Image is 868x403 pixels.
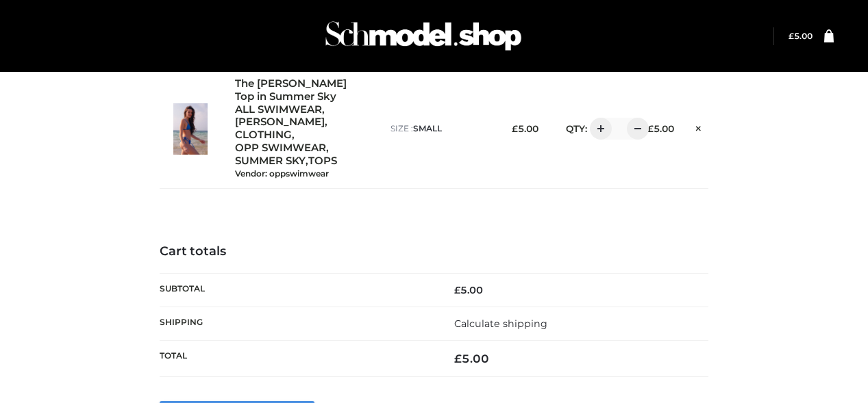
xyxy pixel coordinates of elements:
[454,317,547,330] a: Calculate shipping
[454,284,460,296] span: £
[235,77,377,180] div: , , , , ,
[160,273,434,307] th: Subtotal
[512,123,538,134] bdi: 5.00
[454,284,483,296] bdi: 5.00
[235,168,329,179] small: Vendor: oppswimwear
[235,77,363,103] a: The [PERSON_NAME] Top in Summer Sky
[789,31,813,41] bdi: 5.00
[160,244,708,259] h4: Cart totals
[688,118,708,136] a: Remove this item
[454,352,489,365] bdi: 5.00
[512,123,518,134] span: £
[789,31,794,41] span: £
[235,155,306,168] a: SUMMER SKY
[413,123,442,133] span: SMALL
[390,122,495,135] p: size :
[235,116,325,129] a: [PERSON_NAME]
[160,341,434,377] th: Total
[789,31,813,41] a: £5.00
[647,123,654,134] span: £
[647,123,674,134] bdi: 5.00
[321,9,526,63] img: Schmodel Admin 964
[552,118,631,140] div: QTY:
[308,155,337,168] a: TOPS
[235,142,326,155] a: OPP SWIMWEAR
[160,307,434,340] th: Shipping
[235,129,292,142] a: CLOTHING
[235,103,322,116] a: ALL SWIMWEAR
[454,352,462,365] span: £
